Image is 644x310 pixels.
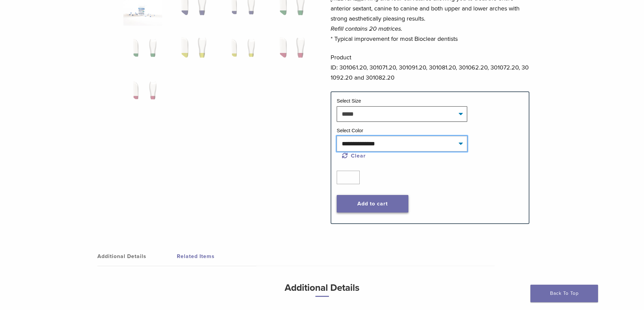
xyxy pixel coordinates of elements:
img: BT Matrix Series - Image 8 [271,34,310,68]
a: Additional Details [97,247,177,266]
button: Add to cart [337,195,408,213]
a: Related Items [177,247,256,266]
img: BT Matrix Series - Image 5 [123,34,162,68]
img: BT Matrix Series - Image 7 [222,34,261,68]
a: Back To Top [530,285,598,302]
em: Refill contains 20 matrices. [331,25,402,32]
img: BT Matrix Series - Image 6 [172,34,211,68]
p: Product ID: 301061.20, 301071.20, 301091.20, 301081.20, 301062.20, 301072.20, 301092.20 and 30108... [331,52,529,83]
label: Select Color [337,128,363,133]
a: Clear [342,152,366,159]
h3: Additional Details [141,280,503,302]
label: Select Size [337,98,361,104]
img: BT Matrix Series - Image 9 [123,77,162,111]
